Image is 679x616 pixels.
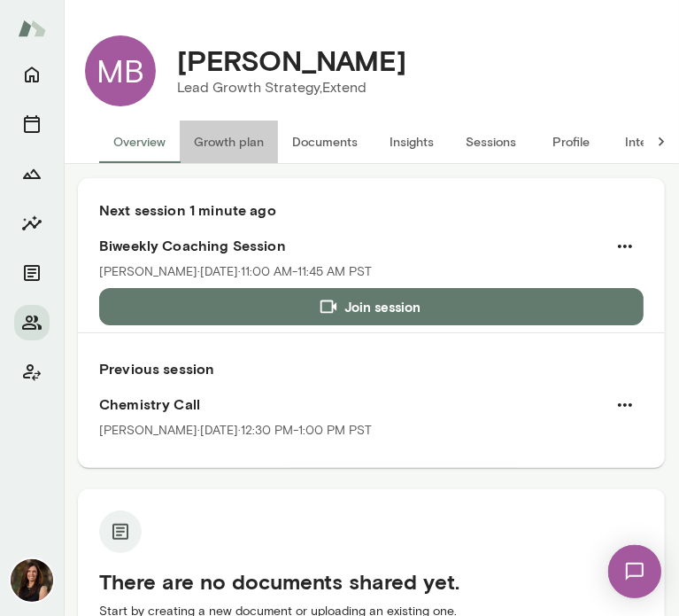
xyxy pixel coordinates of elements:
[99,394,644,415] h6: Chemistry Call
[99,263,372,281] p: [PERSON_NAME] · [DATE] · 11:00 AM-11:45 AM PST
[14,255,50,291] button: Documents
[180,121,278,163] button: Growth plan
[14,305,50,340] button: Members
[372,121,451,163] button: Insights
[85,35,156,106] div: MB
[18,12,46,45] img: Mento
[278,121,372,163] button: Documents
[14,57,50,92] button: Home
[14,106,50,142] button: Sessions
[99,567,644,596] h5: There are no documents shared yet.
[451,121,531,163] button: Sessions
[177,43,406,77] h4: [PERSON_NAME]
[14,355,50,390] button: Client app
[177,77,406,98] p: Lead Growth Strategy, Extend
[14,156,50,191] button: Growth Plan
[99,422,372,440] p: [PERSON_NAME] · [DATE] · 12:30 PM-1:00 PM PST
[531,121,611,163] button: Profile
[14,206,50,241] button: Insights
[99,235,644,256] h6: Biweekly Coaching Session
[99,199,644,221] h6: Next session 1 minute ago
[99,288,644,325] button: Join session
[99,358,644,379] h6: Previous session
[11,559,53,602] img: Carrie Atkin
[99,121,180,163] button: Overview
